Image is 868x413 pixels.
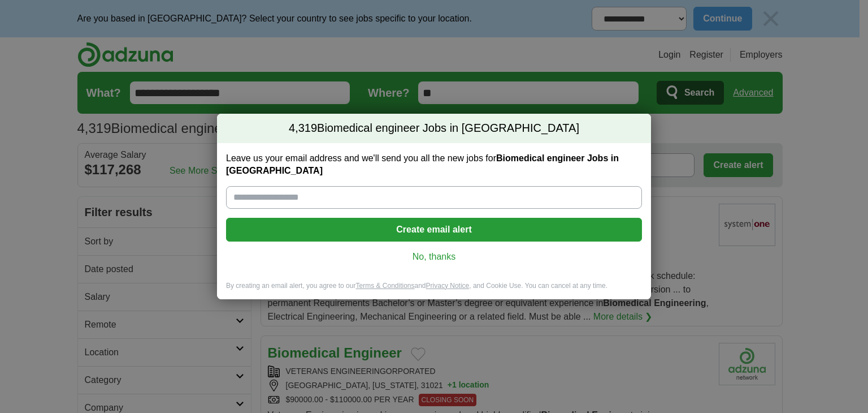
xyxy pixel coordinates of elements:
[226,218,642,242] button: Create email alert
[226,153,619,175] strong: Biomedical engineer Jobs in [GEOGRAPHIC_DATA]
[235,251,633,263] a: No, thanks
[355,282,414,290] a: Terms & Conditions
[226,152,642,177] label: Leave us your email address and we'll send you all the new jobs for
[217,281,651,300] div: By creating an email alert, you agree to our and , and Cookie Use. You can cancel at any time.
[426,282,470,290] a: Privacy Notice
[289,121,317,136] span: 4,319
[217,114,651,143] h2: Biomedical engineer Jobs in [GEOGRAPHIC_DATA]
